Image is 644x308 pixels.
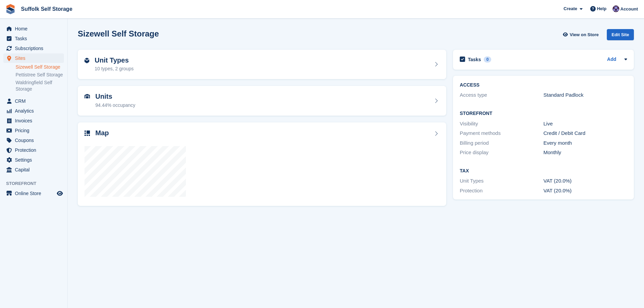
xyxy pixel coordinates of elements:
span: Sites [15,53,55,63]
div: Every month [544,139,627,147]
div: 94.44% occupancy [95,102,135,109]
a: menu [3,155,64,165]
div: Billing period [460,139,543,147]
a: menu [3,145,64,155]
span: Capital [15,165,55,174]
a: Preview store [56,189,64,197]
span: Settings [15,155,55,165]
img: map-icn-33ee37083ee616e46c38cad1a60f524a97daa1e2b2c8c0bc3eb3415660979fc1.svg [85,131,90,136]
h2: Sizewell Self Storage [78,29,159,38]
img: unit-icn-7be61d7bf1b0ce9d3e12c5938cc71ed9869f7b940bace4675aadf7bd6d80202e.svg [85,94,90,99]
h2: Storefront [460,111,627,116]
div: 10 types, 2 groups [95,65,134,72]
a: Waldringfield Self Storage [16,79,64,92]
div: VAT (20.0%) [544,177,627,185]
span: CRM [15,96,55,106]
div: Monthly [544,149,627,157]
span: Create [564,5,577,12]
span: View on Store [570,31,599,38]
a: Edit Site [607,29,634,43]
span: Tasks [15,34,55,43]
img: stora-icon-8386f47178a22dfd0bd8f6a31ec36ba5ce8667c1dd55bd0f319d3a0aa187defe.svg [5,4,16,14]
a: menu [3,126,64,135]
a: Add [607,56,616,64]
a: menu [3,53,64,63]
a: Pettistree Self Storage [16,72,64,78]
div: Credit / Debit Card [544,129,627,137]
a: menu [3,24,64,33]
div: 0 [484,56,492,63]
a: menu [3,96,64,106]
img: Toby [613,5,619,12]
div: Payment methods [460,129,543,137]
a: Units 94.44% occupancy [78,86,446,116]
div: Price display [460,149,543,157]
div: Protection [460,187,543,195]
a: menu [3,165,64,174]
span: Online Store [15,189,55,198]
div: Visibility [460,120,543,128]
div: Access type [460,91,543,99]
span: Storefront [6,180,67,187]
h2: Tasks [468,56,481,63]
a: Unit Types 10 types, 2 groups [78,50,446,79]
h2: Units [95,93,135,100]
span: Analytics [15,106,55,116]
span: Subscriptions [15,44,55,53]
span: Help [597,5,606,12]
h2: ACCESS [460,82,627,88]
span: Invoices [15,116,55,125]
h2: Unit Types [95,56,134,64]
span: Pricing [15,126,55,135]
a: menu [3,44,64,53]
div: Live [544,120,627,128]
span: Account [620,6,638,13]
h2: Map [95,129,109,137]
a: Sizewell Self Storage [16,64,64,70]
span: Coupons [15,136,55,145]
a: View on Store [562,29,601,40]
a: Suffolk Self Storage [18,3,75,15]
a: menu [3,189,64,198]
a: menu [3,116,64,125]
img: unit-type-icn-2b2737a686de81e16bb02015468b77c625bbabd49415b5ef34ead5e3b44a266d.svg [85,58,89,63]
div: Unit Types [460,177,543,185]
div: VAT (20.0%) [544,187,627,195]
h2: Tax [460,168,627,174]
span: Protection [15,145,55,155]
a: menu [3,34,64,43]
div: Standard Padlock [544,91,627,99]
span: Home [15,24,55,33]
a: menu [3,136,64,145]
div: Edit Site [607,29,634,40]
a: Map [78,122,446,206]
a: menu [3,106,64,116]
